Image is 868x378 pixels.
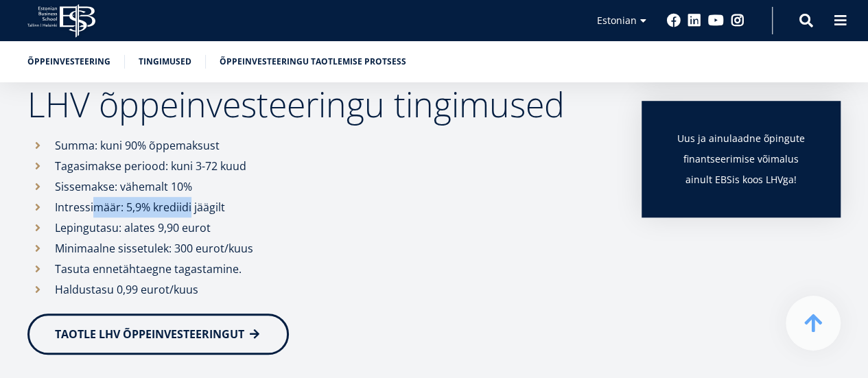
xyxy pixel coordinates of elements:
[27,259,614,279] li: Tasuta ennetähtaegne tagastamine.
[27,197,614,217] li: Intressimäär: 5,9% krediidi jäägilt
[27,176,614,197] li: Sissemakse: vähemalt 10%
[27,314,289,355] a: TAOTLE LHV ÕPPEINVESTEERINGUT
[27,156,614,176] li: Tagasimakse periood: kuni 3-72 kuud
[27,279,614,300] li: Haldustasu 0,99 eurot/kuus
[27,55,110,69] a: Õppeinvesteering
[708,14,724,27] a: Youtube
[27,238,614,259] li: Minimaalne sissetulek: 300 eurot/kuus
[669,128,813,190] h3: Uus ja ainulaadne õpingute finantseerimise võimalus ainult EBSis koos LHVga!
[667,14,681,27] a: Facebook
[27,135,614,156] li: Summa: kuni 90% õppemaksust
[731,14,744,27] a: Instagram
[55,327,244,342] span: TAOTLE LHV ÕPPEINVESTEERINGUT
[27,87,614,121] h2: LHV õppeinvesteeringu tingimused
[139,55,191,69] a: Tingimused
[27,217,614,238] li: Lepingutasu: alates 9,90 eurot
[688,14,701,27] a: Linkedin
[220,55,406,69] a: Õppeinvesteeringu taotlemise protsess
